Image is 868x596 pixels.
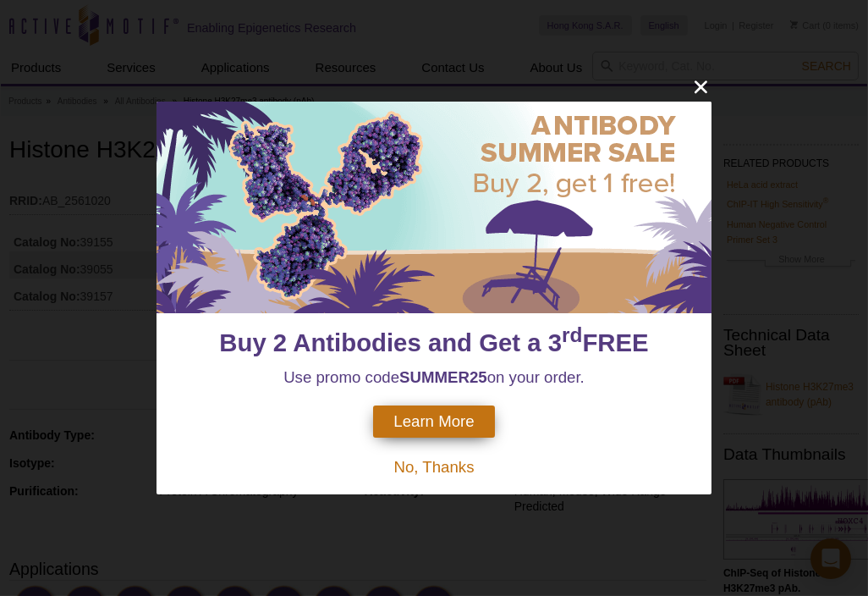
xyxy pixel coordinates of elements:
span: Learn More [393,412,474,431]
span: Use promo code on your order. [283,368,585,386]
strong: SUMMER25 [399,368,487,386]
span: No, Thanks [393,458,474,476]
span: Buy 2 Antibodies and Get a 3 FREE [219,328,648,356]
button: close [690,76,711,97]
sup: rd [562,323,582,346]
